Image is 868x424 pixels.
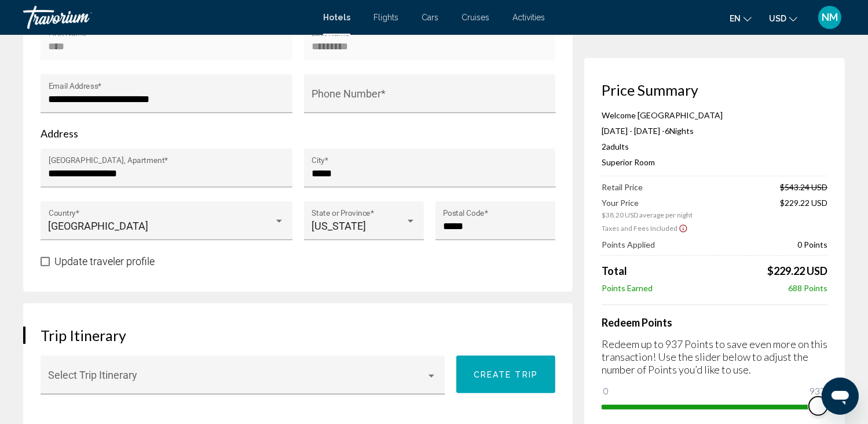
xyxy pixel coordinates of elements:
span: NM [822,12,838,23]
span: Retail Price [602,182,643,192]
a: Cars [422,13,438,22]
span: Points Earned [602,283,653,293]
a: Flights [373,13,398,22]
span: Taxes and Fees Included [602,224,677,233]
a: Travorium [23,6,312,29]
span: $543.24 USD [780,182,827,192]
span: [US_STATE] [312,220,366,232]
span: [GEOGRAPHIC_DATA] [49,220,149,232]
button: User Menu [815,5,845,30]
span: Points Applied [602,240,655,249]
span: USD [769,14,786,23]
span: en [730,14,741,23]
a: Activities [512,13,545,22]
p: Redeem up to 937 Points to save even more on this transaction! Use the slider below to adjust the... [602,338,827,376]
span: 2 [602,142,629,151]
span: Your Price [602,198,693,208]
button: Show Taxes and Fees disclaimer [679,223,688,233]
span: $38.20 USD average per night [602,211,693,219]
button: Show Taxes and Fees breakdown [602,222,688,234]
p: [DATE] - [DATE] - [602,126,827,136]
span: 937 [808,384,827,398]
a: Hotels [323,13,350,22]
span: Update traveler profile [54,255,155,267]
button: Change currency [769,10,797,27]
span: 0 Points [797,240,827,249]
h3: Price Summary [602,81,827,99]
span: 6 [665,126,669,136]
a: Cruises [462,13,489,22]
span: 688 Points [788,283,827,293]
span: Total [602,264,627,277]
button: Change language [730,10,752,27]
p: Welcome [GEOGRAPHIC_DATA] [602,110,827,120]
span: Create trip [474,370,538,379]
h4: Redeem Points [602,316,827,329]
button: Create trip [456,356,555,393]
iframe: Кнопка запуска окна обмена сообщениями [822,378,859,415]
span: Adults [606,142,629,151]
h3: Trip Itinerary [41,327,555,344]
span: 0 [602,384,610,398]
span: Nights [669,126,694,136]
p: Address [41,127,555,140]
p: Superior Room [602,157,827,167]
span: $229.22 USD [780,198,827,219]
span: $229.22 USD [767,264,827,277]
